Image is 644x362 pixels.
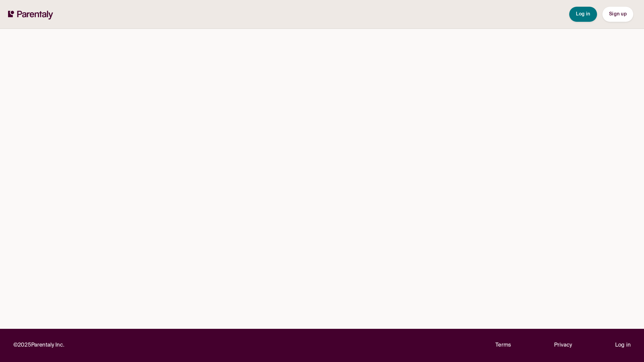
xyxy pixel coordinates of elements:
span: Sign up [609,12,627,16]
p: © 2025 Parentaly Inc. [13,341,64,350]
a: Log in [615,341,631,350]
a: Privacy [554,341,572,350]
button: Log in [569,7,597,22]
a: Terms [495,341,511,350]
button: Sign up [602,7,633,22]
span: Log in [576,12,590,16]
